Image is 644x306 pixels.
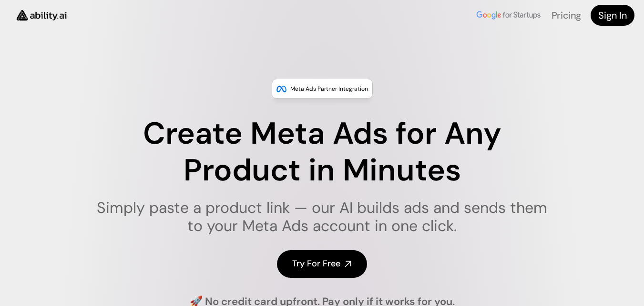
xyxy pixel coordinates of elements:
h1: Simply paste a product link — our AI builds ads and sends them to your Meta Ads account in one cl... [91,199,553,235]
a: Pricing [552,9,581,21]
a: Try For Free [277,250,367,277]
a: Sign In [591,5,634,26]
p: Meta Ads Partner Integration [290,84,368,94]
h1: Create Meta Ads for Any Product in Minutes [91,116,553,189]
h4: Sign In [598,9,627,22]
h4: Try For Free [292,258,340,270]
